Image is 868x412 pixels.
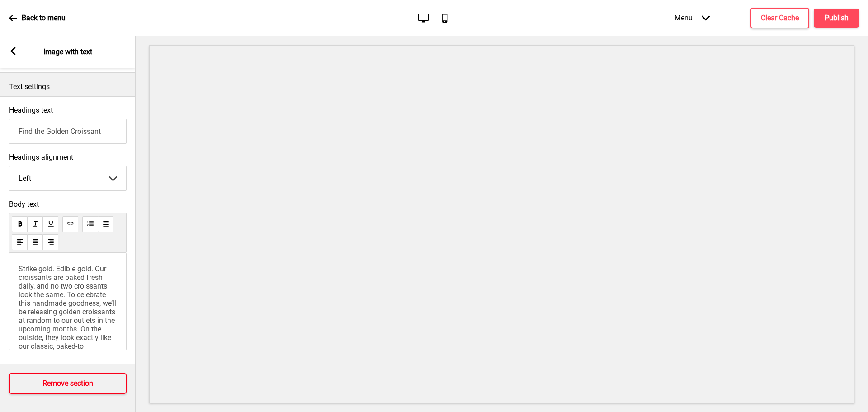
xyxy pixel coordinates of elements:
[12,216,28,232] button: bold
[761,13,799,23] h4: Clear Cache
[750,8,809,28] button: Clear Cache
[42,216,58,232] button: underline
[9,6,66,30] a: Back to menu
[22,13,66,23] p: Back to menu
[9,82,127,92] p: Text settings
[814,9,859,28] button: Publish
[825,13,849,23] h4: Publish
[82,216,98,232] button: orderedList
[42,234,58,250] button: alignRight
[12,234,28,250] button: alignLeft
[62,216,78,232] button: link
[19,265,118,385] span: Strike gold. Edible gold. Our croissants are baked fresh daily, and no two croissants look the sa...
[665,5,719,31] div: Menu
[9,153,127,161] label: Headings alignment
[27,234,43,250] button: alignCenter
[98,216,113,232] button: unorderedList
[27,216,43,232] button: italic
[43,47,92,57] p: Image with text
[42,379,93,388] h4: Remove section
[9,200,127,208] span: Body text
[9,373,127,394] button: Remove section
[9,106,53,114] label: Headings text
